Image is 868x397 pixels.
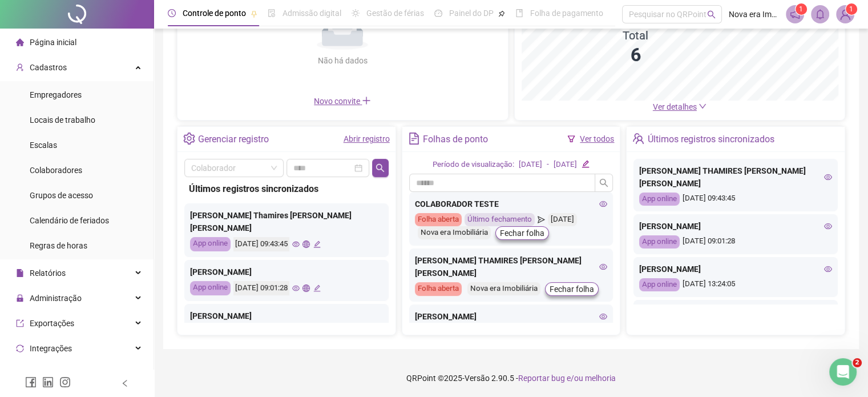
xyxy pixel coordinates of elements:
span: Nova era Imobiliária [729,8,779,21]
span: book [515,9,523,17]
span: Empregadores [30,90,82,99]
div: [DATE] 09:43:45 [639,193,832,206]
span: Página inicial [30,38,76,47]
span: Calendário de feriados [30,216,109,225]
div: Nova era Imobiliária [418,226,491,239]
span: export [16,319,24,327]
div: - [547,159,549,171]
div: [DATE] 09:01:28 [639,235,832,248]
span: Reportar bug e/ou melhoria [518,374,616,383]
button: Fechar folha [495,226,549,240]
span: linkedin [42,376,54,388]
span: Versão [465,374,490,383]
span: eye [824,222,832,230]
span: Painel do DP [449,9,494,18]
a: Abrir registro [344,134,390,143]
span: 1 [799,5,803,13]
span: Fechar folha [550,283,594,295]
div: [PERSON_NAME] THAMIRES [PERSON_NAME] [PERSON_NAME] [415,254,608,279]
span: team [632,133,644,145]
span: Relatórios [30,268,66,278]
span: Grupos de acesso [30,191,93,200]
div: [PERSON_NAME] THAMIRES [PERSON_NAME] [PERSON_NAME] [639,165,832,190]
div: Nova era Imobiliária [467,282,540,295]
div: App online [639,235,680,248]
span: Colaboradores [30,166,82,175]
span: Locais de trabalho [30,115,95,125]
div: [DATE] [519,159,542,171]
span: Regras de horas [30,241,87,250]
span: down [699,102,706,110]
span: edit [582,160,589,167]
iframe: Intercom live chat [829,358,857,386]
span: pushpin [251,10,257,17]
span: file-done [268,9,276,17]
div: App online [639,278,680,291]
span: Folha de pagamento [530,9,603,18]
div: [PERSON_NAME] [415,310,608,323]
div: [PERSON_NAME] [639,220,832,232]
sup: 1 [796,3,807,15]
span: 1 [849,5,853,13]
div: [DATE] 09:01:28 [233,281,289,295]
span: 2 [853,358,862,367]
span: send [538,213,545,226]
span: eye [599,200,607,208]
span: search [599,178,608,187]
div: App online [639,193,680,206]
span: clock-circle [168,9,176,17]
div: [PERSON_NAME] [639,263,832,275]
span: plus [362,96,371,105]
div: COLABORADOR TESTE [415,198,608,210]
span: eye [599,312,607,320]
span: Exportações [30,319,74,328]
span: eye [292,240,300,248]
span: pushpin [498,10,505,17]
span: setting [183,133,195,145]
div: [DATE] 09:43:45 [233,237,289,251]
span: Admissão digital [282,9,341,18]
img: 86644 [837,6,854,23]
div: Não há dados [290,54,395,67]
span: bell [815,9,825,19]
div: Último fechamento [465,213,535,226]
span: sync [16,344,24,352]
a: Ver todos [580,134,614,143]
span: edit [313,284,321,292]
span: eye [599,263,607,271]
div: Período de visualização: [433,159,514,171]
span: dashboard [434,9,442,17]
div: Últimos registros sincronizados [189,182,384,196]
div: [DATE] [548,213,577,226]
div: Gerenciar registro [198,130,269,149]
span: eye [292,284,300,292]
span: left [121,379,129,387]
div: [PERSON_NAME] [190,310,383,322]
span: user-add [16,63,24,71]
span: eye [824,173,832,181]
span: Escalas [30,141,57,150]
span: Cadastros [30,63,67,72]
div: [PERSON_NAME] [190,266,383,278]
button: Fechar folha [545,282,599,296]
a: Ver detalhes down [653,102,706,111]
div: Folha aberta [415,213,462,226]
span: file [16,269,24,277]
span: Acesso à API [30,369,76,378]
span: sun [352,9,360,17]
span: filter [567,135,575,143]
span: edit [313,240,321,248]
span: eye [824,265,832,273]
span: facebook [25,376,37,388]
span: search [376,163,385,173]
sup: Atualize o seu contato no menu Meus Dados [846,3,857,15]
span: global [302,284,310,292]
div: Folhas de ponto [423,130,488,149]
div: [PERSON_NAME] Thamires [PERSON_NAME] [PERSON_NAME] [190,209,383,234]
div: Folha aberta [415,282,462,296]
span: Controle de ponto [183,9,246,18]
span: Novo convite [314,97,371,106]
span: Integrações [30,344,72,353]
div: App online [190,281,231,295]
span: instagram [59,376,71,388]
